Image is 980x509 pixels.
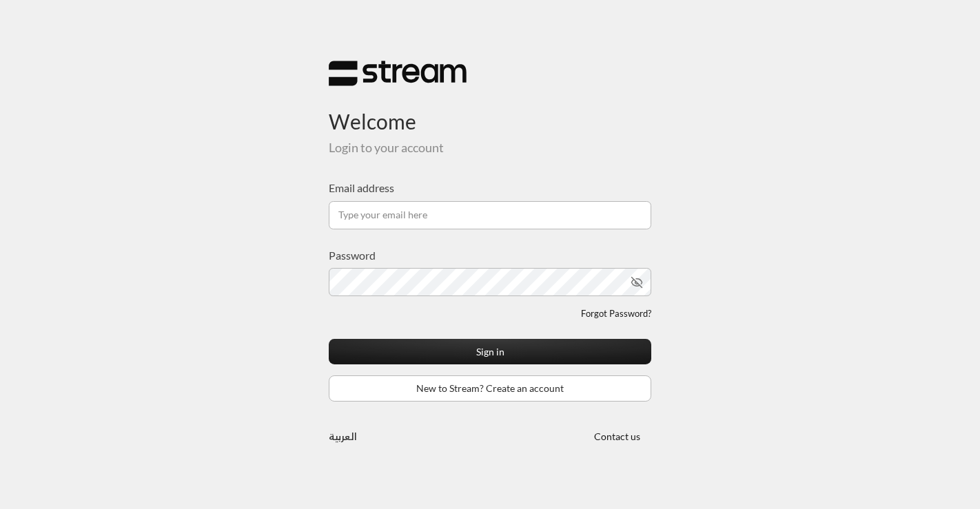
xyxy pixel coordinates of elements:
a: العربية [329,424,357,449]
img: Stream Logo [329,60,467,87]
h3: Welcome [329,87,651,134]
input: Type your email here [329,201,651,229]
label: Email address [329,180,394,196]
h5: Login to your account [329,141,651,156]
a: Forgot Password? [581,307,651,321]
button: Sign in [329,339,651,364]
a: Contact us [582,430,651,442]
button: toggle password visibility [625,271,649,294]
label: Password [329,247,376,264]
a: New to Stream? Create an account [329,375,651,401]
button: Contact us [582,424,651,449]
